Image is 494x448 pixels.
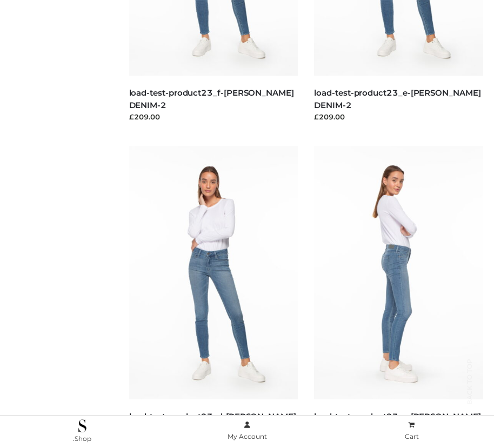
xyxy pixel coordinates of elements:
[129,111,298,122] div: £209.00
[405,432,419,440] span: Cart
[129,411,296,434] a: load-test-product23_d-[PERSON_NAME] DENIM-2
[314,111,483,122] div: £209.00
[456,378,483,405] span: Back to top
[129,88,294,110] a: load-test-product23_f-[PERSON_NAME] DENIM-2
[329,419,494,443] a: Cart
[78,419,86,432] img: .Shop
[314,411,480,434] a: load-test-product23_c-[PERSON_NAME] DENIM-2
[228,432,267,440] span: My Account
[314,88,480,110] a: load-test-product23_e-[PERSON_NAME] DENIM-2
[165,419,330,443] a: My Account
[73,434,91,443] span: .Shop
